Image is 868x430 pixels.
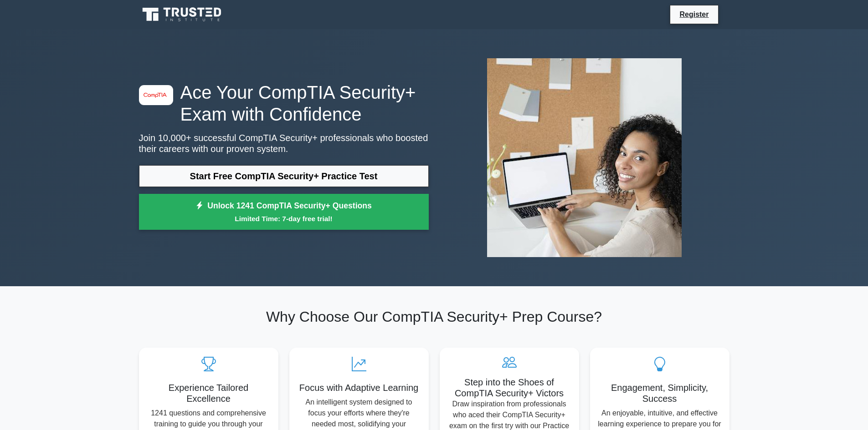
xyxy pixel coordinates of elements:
[139,165,429,187] a: Start Free CompTIA Security+ Practice Test
[150,213,417,224] small: Limited Time: 7-day free trial!
[139,81,429,125] h1: Ace Your CompTIA Security+ Exam with Confidence
[146,382,271,404] h5: Experience Tailored Excellence
[139,308,729,325] h2: Why Choose Our CompTIA Security+ Prep Course?
[674,9,714,20] a: Register
[139,194,429,230] a: Unlock 1241 CompTIA Security+ QuestionsLimited Time: 7-day free trial!
[597,382,722,404] h5: Engagement, Simplicity, Success
[447,377,572,399] h5: Step into the Shoes of CompTIA Security+ Victors
[297,382,421,393] h5: Focus with Adaptive Learning
[139,132,429,154] p: Join 10,000+ successful CompTIA Security+ professionals who boosted their careers with our proven...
